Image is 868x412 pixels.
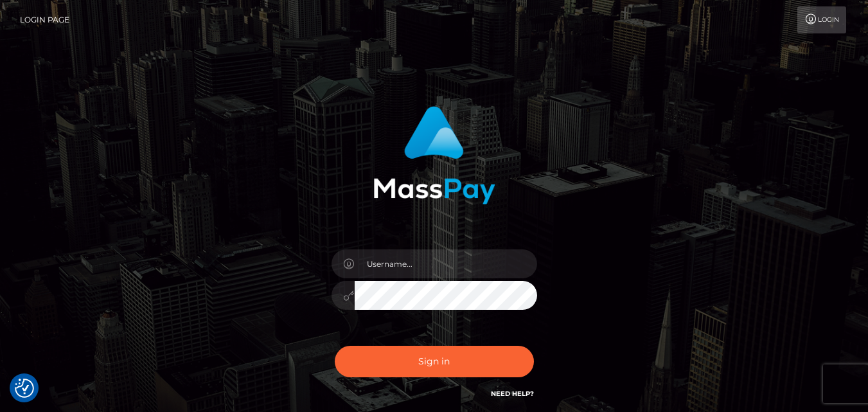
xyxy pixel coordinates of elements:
[491,390,534,398] a: Need Help?
[15,379,34,398] img: Revisit consent button
[15,379,34,398] button: Consent Preferences
[355,249,537,278] input: Username...
[335,346,534,377] button: Sign in
[373,106,495,204] img: MassPay Login
[20,6,69,33] a: Login Page
[797,6,846,33] a: Login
